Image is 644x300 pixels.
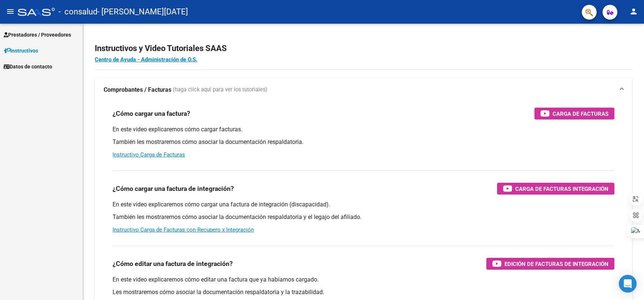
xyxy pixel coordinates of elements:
[6,7,15,16] mat-icon: menu
[515,184,608,193] span: Carga de Facturas Integración
[4,63,52,71] span: Datos de contacto
[95,78,632,102] mat-expansion-panel-header: Comprobantes / Facturas (haga click aquí para ver los tutoriales)
[95,56,197,63] a: Centro de Ayuda - Administración de O.S.
[113,183,234,194] h3: ¿Cómo cargar una factura de integración?
[553,109,608,118] span: Carga de Facturas
[113,138,614,146] p: También les mostraremos cómo asociar la documentación respaldatoria.
[504,259,608,269] span: Edición de Facturas de integración
[113,226,254,233] a: Instructivo Carga de Facturas con Recupero x Integración
[113,108,190,119] h3: ¿Cómo cargar una factura?
[4,31,71,39] span: Prestadores / Proveedores
[113,213,614,221] p: También les mostraremos cómo asociar la documentación respaldatoria y el legajo del afiliado.
[619,275,637,293] div: Open Intercom Messenger
[534,108,614,119] button: Carga de Facturas
[497,183,614,195] button: Carga de Facturas Integración
[113,259,233,269] h3: ¿Cómo editar una factura de integración?
[173,86,267,94] span: (haga click aquí para ver los tutoriales)
[113,151,185,158] a: Instructivo Carga de Facturas
[113,125,614,134] p: En este video explicaremos cómo cargar facturas.
[58,4,97,20] span: - consalud
[95,41,632,55] h2: Instructivos y Video Tutoriales SAAS
[104,86,171,94] strong: Comprobantes / Facturas
[4,47,38,55] span: Instructivos
[629,7,638,16] mat-icon: person
[486,258,614,270] button: Edición de Facturas de integración
[113,288,614,296] p: Les mostraremos cómo asociar la documentación respaldatoria y la trazabilidad.
[113,200,614,209] p: En este video explicaremos cómo cargar una factura de integración (discapacidad).
[113,276,614,284] p: En este video explicaremos cómo editar una factura que ya habíamos cargado.
[97,4,188,20] span: - [PERSON_NAME][DATE]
